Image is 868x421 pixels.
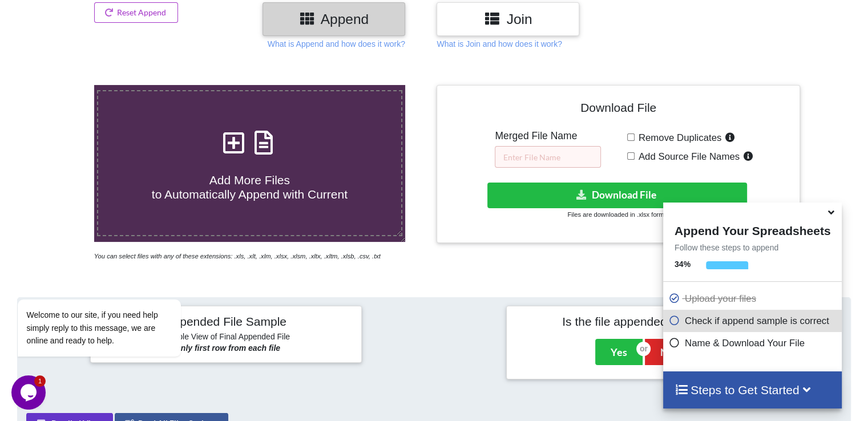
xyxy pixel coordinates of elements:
h5: Merged File Name [495,130,601,142]
iframe: chat widget [11,196,217,370]
b: 34 % [675,260,691,269]
h4: Appended File Sample [99,314,353,330]
small: Files are downloaded in .xlsx format [567,211,669,218]
span: Add Source File Names [635,151,740,162]
p: Upload your files [669,292,839,306]
p: What is Join and how does it work? [437,38,562,50]
button: Yes [595,339,643,365]
iframe: chat widget [11,375,48,410]
button: No [645,339,689,365]
p: Follow these steps to append [663,242,842,253]
span: Add More Files to Automatically Append with Current [152,173,348,201]
button: Reset Append [94,2,179,23]
p: Check if append sample is correct [669,314,839,328]
p: Name & Download Your File [669,336,839,350]
h4: Is the file appended correctly? [515,314,769,329]
h4: Download File [445,94,791,126]
h4: Steps to Get Started [675,383,830,397]
h4: Append Your Spreadsheets [663,221,842,238]
input: Enter File Name [495,146,601,168]
h3: Append [271,11,397,27]
span: Remove Duplicates [635,132,722,143]
h3: Join [445,11,571,27]
button: Download File [487,183,747,208]
h6: Sample View of Final Appended File [99,332,353,343]
p: What is Append and how does it work? [268,38,405,50]
i: You can select files with any of these extensions: .xls, .xlt, .xlm, .xlsx, .xlsm, .xltx, .xltm, ... [94,253,381,260]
